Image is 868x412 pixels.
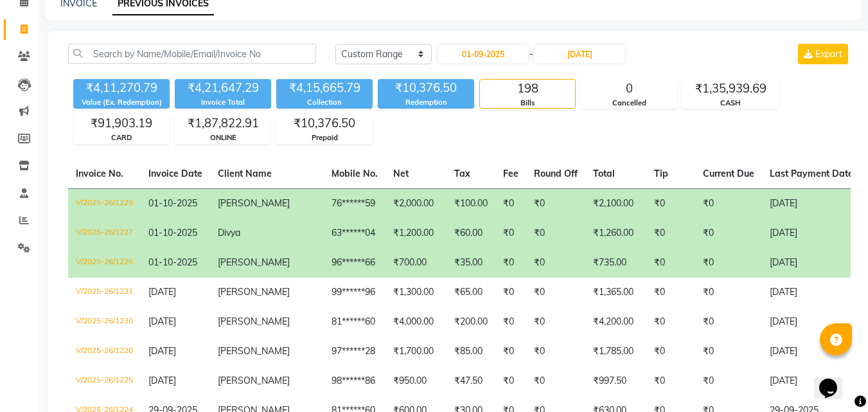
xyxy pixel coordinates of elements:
[218,375,290,386] span: [PERSON_NAME]
[175,132,270,143] div: ONLINE
[526,307,585,337] td: ₹0
[529,48,533,61] span: -
[695,366,762,396] td: ₹0
[683,80,778,98] div: ₹1,35,939.69
[175,114,270,132] div: ₹1,87,822.91
[447,219,495,248] td: ₹60.00
[68,307,141,337] td: V/2025-26/1230
[495,366,526,396] td: ₹0
[148,197,197,209] span: 01-10-2025
[447,248,495,278] td: ₹35.00
[276,79,373,97] div: ₹4,15,665.79
[646,188,695,219] td: ₹0
[762,248,861,278] td: [DATE]
[526,278,585,307] td: ₹0
[762,278,861,307] td: [DATE]
[68,188,141,219] td: V/2025-26/1229
[218,168,272,179] span: Client Name
[526,366,585,396] td: ₹0
[148,345,176,357] span: [DATE]
[378,97,474,108] div: Redemption
[332,168,378,179] span: Mobile No.
[76,168,123,179] span: Invoice No.
[393,168,409,179] span: Net
[585,248,646,278] td: ₹735.00
[695,337,762,366] td: ₹0
[73,79,170,97] div: ₹4,11,270.79
[447,188,495,219] td: ₹100.00
[385,337,447,366] td: ₹1,700.00
[378,79,474,97] div: ₹10,376.50
[148,375,176,386] span: [DATE]
[218,256,290,268] span: [PERSON_NAME]
[770,168,853,179] span: Last Payment Date
[703,168,754,179] span: Current Due
[276,97,373,108] div: Collection
[526,219,585,248] td: ₹0
[581,80,677,98] div: 0
[695,307,762,337] td: ₹0
[385,278,447,307] td: ₹1,300.00
[175,97,271,108] div: Invoice Total
[646,366,695,396] td: ₹0
[438,45,528,63] input: Start Date
[495,278,526,307] td: ₹0
[646,219,695,248] td: ₹0
[148,316,176,327] span: [DATE]
[646,307,695,337] td: ₹0
[646,248,695,278] td: ₹0
[534,168,578,179] span: Round Off
[585,219,646,248] td: ₹1,260.00
[495,337,526,366] td: ₹0
[695,219,762,248] td: ₹0
[695,248,762,278] td: ₹0
[68,248,141,278] td: V/2025-26/1226
[218,227,240,238] span: Divya
[385,307,447,337] td: ₹4,000.00
[68,44,316,64] input: Search by Name/Mobile/Email/Invoice No
[68,278,141,307] td: V/2025-26/1231
[585,366,646,396] td: ₹997.50
[695,188,762,219] td: ₹0
[762,188,861,219] td: [DATE]
[581,98,677,109] div: Cancelled
[646,337,695,366] td: ₹0
[68,219,141,248] td: V/2025-26/1227
[277,114,372,132] div: ₹10,376.50
[815,48,842,60] span: Export
[762,219,861,248] td: [DATE]
[526,337,585,366] td: ₹0
[218,286,290,298] span: [PERSON_NAME]
[68,337,141,366] td: V/2025-26/1228
[695,278,762,307] td: ₹0
[762,366,861,396] td: [DATE]
[535,45,624,63] input: End Date
[585,188,646,219] td: ₹2,100.00
[447,366,495,396] td: ₹47.50
[218,345,290,357] span: [PERSON_NAME]
[593,168,615,179] span: Total
[73,97,170,108] div: Value (Ex. Redemption)
[480,98,575,109] div: Bills
[495,307,526,337] td: ₹0
[447,337,495,366] td: ₹85.00
[585,278,646,307] td: ₹1,365.00
[218,316,290,327] span: [PERSON_NAME]
[175,79,271,97] div: ₹4,21,647.29
[385,188,447,219] td: ₹2,000.00
[585,337,646,366] td: ₹1,785.00
[480,80,575,98] div: 198
[68,366,141,396] td: V/2025-26/1225
[454,168,470,179] span: Tax
[503,168,518,179] span: Fee
[798,44,848,64] button: Export
[148,168,202,179] span: Invoice Date
[447,278,495,307] td: ₹65.00
[654,168,668,179] span: Tip
[495,219,526,248] td: ₹0
[814,361,855,399] iframe: chat widget
[74,114,169,132] div: ₹91,903.19
[585,307,646,337] td: ₹4,200.00
[762,337,861,366] td: [DATE]
[683,98,778,109] div: CASH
